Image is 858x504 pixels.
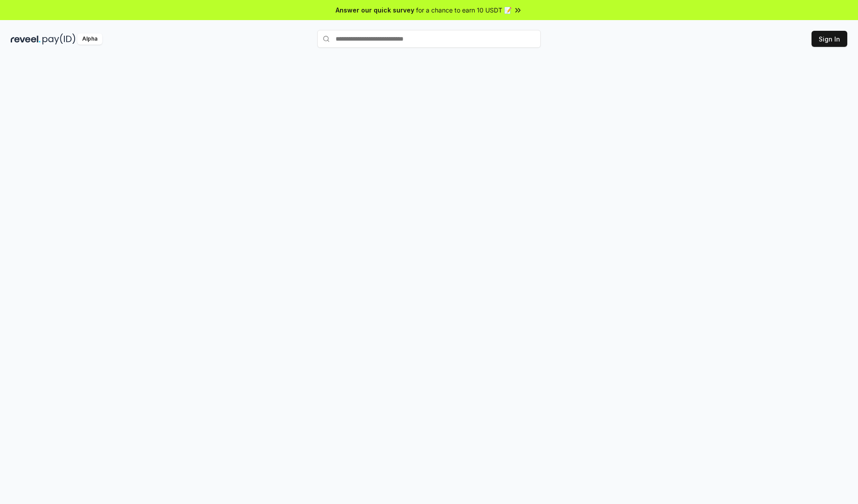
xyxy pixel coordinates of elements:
span: for a chance to earn 10 USDT 📝 [416,5,512,15]
img: reveel_dark [11,33,41,45]
img: pay_id [42,33,76,45]
span: Answer our quick survey [336,5,414,15]
button: Sign In [812,31,847,47]
div: Alpha [77,33,102,45]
